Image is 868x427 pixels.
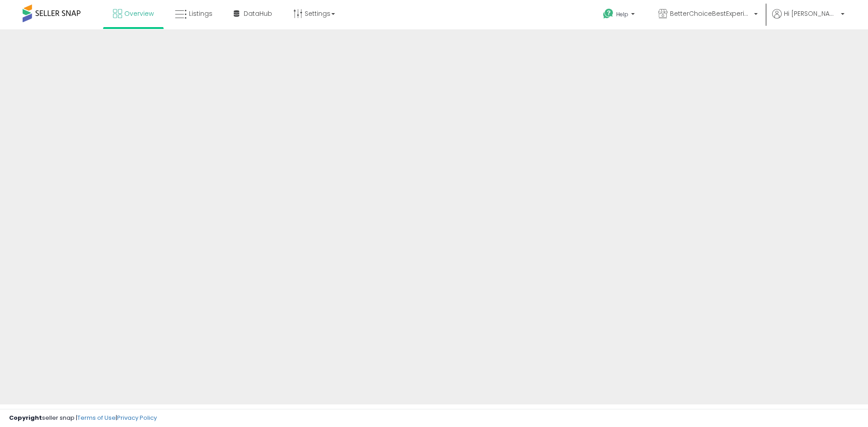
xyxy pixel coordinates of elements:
span: Listings [189,9,212,18]
span: Help [616,10,628,18]
span: Overview [124,9,154,18]
a: Hi [PERSON_NAME] [772,9,844,29]
a: Help [596,1,644,29]
i: Get Help [603,8,614,19]
span: DataHub [244,9,272,18]
span: Hi [PERSON_NAME] [784,9,838,18]
span: BetterChoiceBestExperience [670,9,751,18]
